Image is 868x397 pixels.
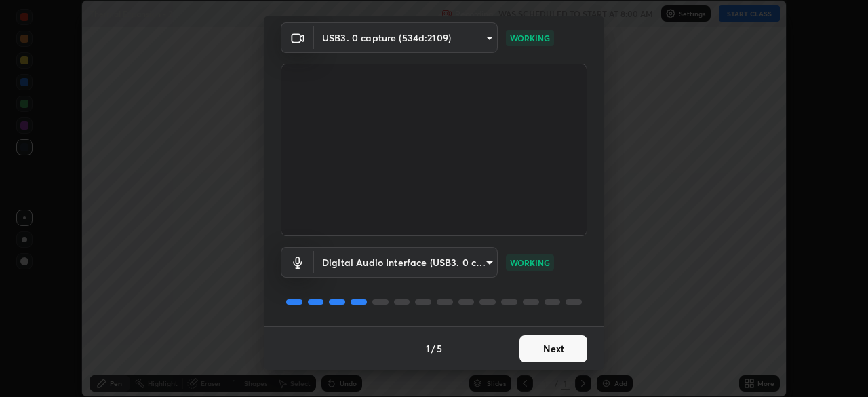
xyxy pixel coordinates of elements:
[510,257,550,269] p: WORKING
[426,341,430,356] h4: 1
[437,341,442,356] h4: 5
[431,341,435,356] h4: /
[314,247,498,278] div: USB3. 0 capture (534d:2109)
[519,335,587,362] button: Next
[510,32,550,44] p: WORKING
[314,22,498,53] div: USB3. 0 capture (534d:2109)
